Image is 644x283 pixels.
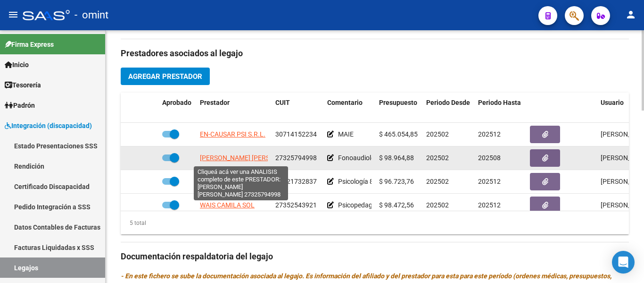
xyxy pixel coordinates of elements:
[426,99,470,106] span: Periodo Desde
[612,251,635,274] div: Open Intercom Messenger
[158,93,196,124] datatable-header-cell: Aprobado
[338,201,450,209] span: Psicopedagogía 8 sesiones mensuales
[121,68,210,85] button: Agregar Prestador
[422,93,474,124] datatable-header-cell: Periodo Desde
[379,154,414,162] span: $ 98.964,88
[327,99,363,106] span: Comentario
[478,201,501,209] span: 202512
[8,9,19,20] mat-icon: menu
[275,99,290,106] span: CUIT
[5,39,54,50] span: Firma Express
[121,250,629,263] h3: Documentación respaldatoria del legajo
[478,154,501,162] span: 202508
[121,218,146,228] div: 5 total
[379,178,414,185] span: $ 96.723,76
[5,80,41,90] span: Tesorería
[5,60,29,70] span: Inicio
[162,99,191,106] span: Aprobado
[474,93,526,124] datatable-header-cell: Periodo Hasta
[478,130,501,138] span: 202512
[275,201,317,209] span: 27352543921
[338,178,433,185] span: Psicología 8 sesiones mensuales
[200,130,265,138] span: EN-CAUSAR PSI S.R.L.
[379,99,417,106] span: Presupuesto
[478,178,501,185] span: 202512
[5,120,92,131] span: Integración (discapacidad)
[200,178,250,185] span: [PERSON_NAME]
[5,100,35,111] span: Padrón
[74,5,108,26] span: - omint
[323,93,375,124] datatable-header-cell: Comentario
[196,93,272,124] datatable-header-cell: Prestador
[272,93,323,124] datatable-header-cell: CUIT
[121,47,629,60] h3: Prestadores asociados al legajo
[379,130,418,138] span: $ 465.054,85
[275,154,317,162] span: 27325794998
[200,99,230,106] span: Prestador
[275,178,317,185] span: 20321732837
[426,178,449,185] span: 202502
[200,154,302,162] span: [PERSON_NAME] [PERSON_NAME]
[338,130,354,138] span: MAIE
[375,93,422,124] datatable-header-cell: Presupuesto
[478,99,521,106] span: Periodo Hasta
[426,154,449,162] span: 202502
[601,99,624,106] span: Usuario
[426,130,449,138] span: 202502
[426,201,449,209] span: 202502
[128,72,202,81] span: Agregar Prestador
[379,201,414,209] span: $ 98.472,56
[275,130,317,138] span: 30714152234
[338,154,449,162] span: Fonoaudiología 8 sesiones mensuales
[200,201,255,209] span: WAIS CAMILA SOL
[625,9,636,20] mat-icon: person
